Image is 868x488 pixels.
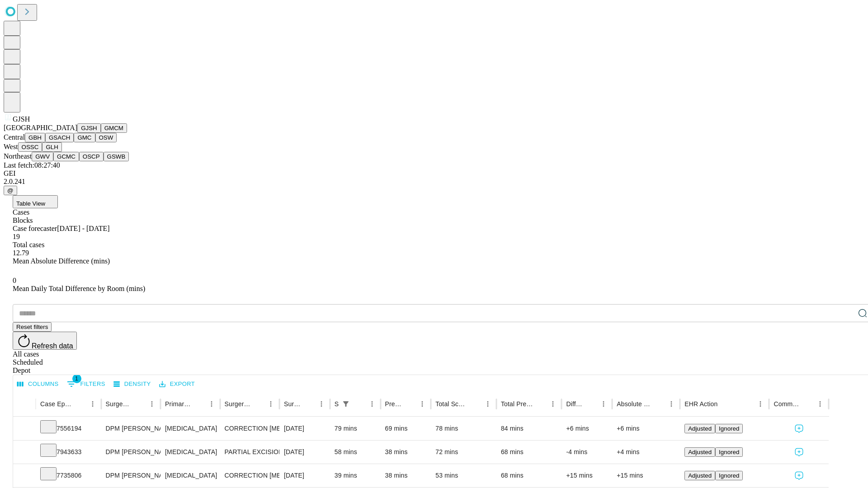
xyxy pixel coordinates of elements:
button: Menu [665,398,678,410]
div: Predicted In Room Duration [385,400,403,408]
button: Menu [597,398,610,410]
div: 68 mins [501,464,557,487]
span: Adjusted [688,425,712,432]
div: [DATE] [284,417,325,440]
div: [MEDICAL_DATA] [165,417,215,440]
span: Northeast [4,152,32,160]
span: Table View [16,200,45,207]
button: Menu [205,398,218,410]
button: GMC [74,133,95,142]
button: Ignored [715,424,743,433]
button: GSWB [104,152,129,161]
div: 7556194 [40,417,97,440]
button: Expand [18,468,31,484]
div: [MEDICAL_DATA] [165,464,215,487]
div: DPM [PERSON_NAME] [PERSON_NAME] [106,417,156,440]
button: Menu [754,398,767,410]
span: West [4,143,18,150]
div: Case Epic Id [40,400,73,408]
div: Surgery Date [284,400,302,408]
button: Sort [302,398,315,410]
button: Menu [416,398,429,410]
button: Sort [534,398,547,410]
div: +4 mins [617,441,675,464]
button: Sort [353,398,366,410]
span: Central [4,133,25,141]
button: Sort [74,398,86,410]
div: 7943633 [40,441,97,464]
button: Reset filters [13,322,52,332]
div: Surgery Name [225,400,251,408]
div: EHR Action [684,400,717,408]
div: [DATE] [284,464,325,487]
button: Show filters [340,398,352,410]
div: Total Predicted Duration [501,400,533,408]
button: Menu [264,398,277,410]
button: OSCP [79,152,104,161]
button: OSW [95,133,117,142]
span: Mean Daily Total Difference by Room (mins) [13,285,145,292]
span: 1 [72,374,81,383]
div: 2.0.241 [4,178,864,186]
div: 39 mins [335,464,376,487]
button: GLH [42,142,61,152]
button: Export [157,377,197,391]
button: GSACH [45,133,74,142]
span: Case forecaster [13,225,57,232]
div: 38 mins [385,441,427,464]
button: Select columns [15,377,61,391]
button: Sort [718,398,731,410]
span: [GEOGRAPHIC_DATA] [4,124,77,131]
button: Menu [481,398,494,410]
div: Difference [566,400,584,408]
span: 0 [13,277,16,284]
button: Menu [146,398,158,410]
button: Sort [403,398,416,410]
button: Adjusted [684,424,715,433]
div: PARTIAL EXCISION PHALANX OF TOE [225,441,275,464]
div: Surgeon Name [106,400,132,408]
div: [DATE] [284,441,325,464]
button: Adjusted [684,447,715,457]
span: Refresh data [32,342,73,350]
span: Adjusted [688,472,712,479]
div: Scheduled In Room Duration [335,400,339,408]
button: Expand [18,421,31,437]
button: Menu [814,398,826,410]
button: Show filters [65,377,108,391]
div: +6 mins [566,417,608,440]
span: Ignored [719,472,739,479]
div: Absolute Difference [617,400,651,408]
span: 12.79 [13,249,29,257]
div: CORRECTION [MEDICAL_DATA], DOUBLE [MEDICAL_DATA] [225,417,275,440]
div: +15 mins [566,464,608,487]
div: DPM [PERSON_NAME] [PERSON_NAME] [106,441,156,464]
button: @ [4,186,17,195]
span: Ignored [719,425,739,432]
button: Sort [469,398,481,410]
span: GJSH [13,115,30,123]
div: -4 mins [566,441,608,464]
span: Reset filters [16,324,48,330]
div: 53 mins [435,464,492,487]
button: OSSC [18,142,42,152]
div: 1 active filter [340,398,352,410]
button: Expand [18,445,31,460]
button: Sort [252,398,264,410]
div: DPM [PERSON_NAME] [PERSON_NAME] [106,464,156,487]
button: Sort [652,398,665,410]
div: [MEDICAL_DATA] [165,441,215,464]
button: Sort [193,398,205,410]
button: Refresh data [13,332,77,350]
div: 38 mins [385,464,427,487]
button: GJSH [77,123,101,133]
div: 84 mins [501,417,557,440]
div: 7735806 [40,464,97,487]
button: Ignored [715,471,743,480]
span: Mean Absolute Difference (mins) [13,257,110,265]
div: +15 mins [617,464,675,487]
div: CORRECTION [MEDICAL_DATA] [225,464,275,487]
div: GEI [4,169,864,178]
div: 58 mins [335,441,376,464]
button: Sort [801,398,814,410]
